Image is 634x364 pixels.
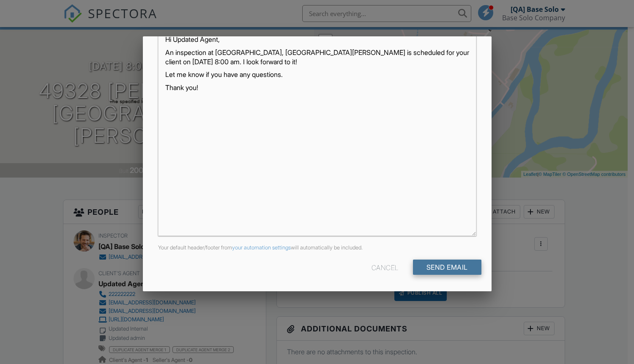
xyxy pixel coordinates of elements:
p: An inspection at [GEOGRAPHIC_DATA], [GEOGRAPHIC_DATA][PERSON_NAME] is scheduled for your client o... [165,48,469,67]
p: Let me know if you have any questions. [165,70,469,79]
a: your automation settings [232,244,291,251]
p: Thank you! [165,83,469,92]
div: Your default header/footer from will automatically be included. [153,244,481,251]
p: Hi Updated Agent, [165,35,469,44]
div: Cancel [372,260,399,275]
input: Send Email [413,260,481,275]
